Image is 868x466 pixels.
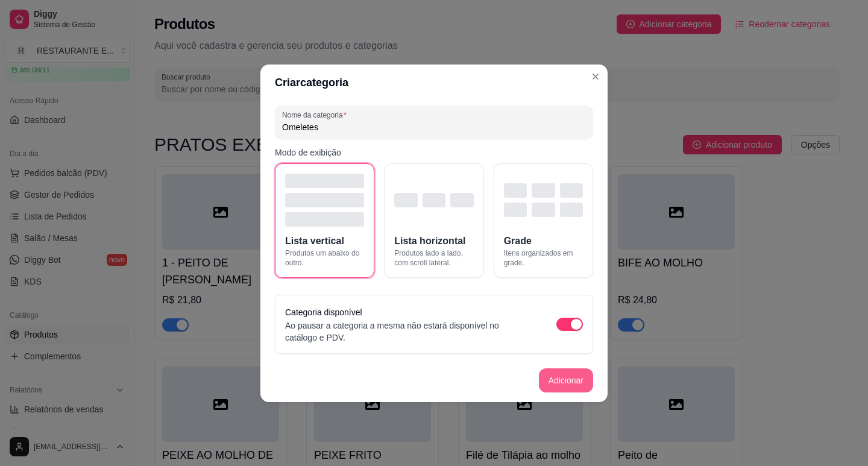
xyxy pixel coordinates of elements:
button: Lista verticalProdutos um abaixo do outro. [275,163,374,278]
button: Close [586,67,605,86]
button: Adicionar [539,368,593,392]
button: GradeItens organizados em grade. [494,163,593,278]
span: Grade [504,234,532,248]
label: Nome da categoria [282,110,351,120]
p: Ao pausar a categoria a mesma não estará disponível no catálogo e PDV. [285,320,532,344]
label: Categoria disponível [285,307,362,317]
span: Itens organizados em grade. [504,248,583,268]
button: Lista horizontalProdutos lado a lado, com scroll lateral. [384,163,483,278]
input: Nome da categoria [282,121,586,133]
span: Lista horizontal [394,234,465,248]
span: Lista vertical [285,234,344,248]
p: Modo de exibição [275,146,593,159]
span: Produtos lado a lado, com scroll lateral. [394,248,473,268]
header: Criar categoria [260,65,608,101]
span: Produtos um abaixo do outro. [285,248,364,268]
